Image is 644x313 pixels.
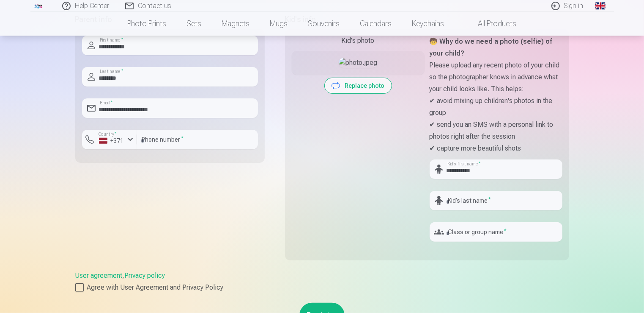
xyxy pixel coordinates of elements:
[34,3,43,8] img: /fa1
[75,271,569,293] div: ,
[430,37,553,57] strong: 🧒 Why do we need a photo (selfie) of your child?
[75,271,123,279] a: User agreement
[96,131,119,137] label: Country
[212,12,260,36] a: Magnets
[82,130,137,149] button: Country*+371
[177,12,212,36] a: Sets
[455,12,527,36] a: All products
[430,59,562,95] p: Please upload any recent photo of your child so the photographer knows in advance what your child...
[350,12,402,36] a: Calendars
[402,12,455,36] a: Keychains
[298,12,350,36] a: Souvenirs
[260,12,298,36] a: Mugs
[430,95,562,119] p: ✔ avoid mixing up children's photos in the group
[125,271,165,279] a: Privacy policy
[430,119,562,143] p: ✔ send you an SMS with a personal link to photos right after the session
[430,143,562,154] p: ✔ capture more beautiful shots
[75,282,569,293] label: Agree with User Agreement and Privacy Policy
[325,78,392,93] button: Replace photo
[99,137,124,145] div: +371
[339,58,377,68] img: photo.jpeg
[118,12,177,36] a: Photo prints
[292,36,425,46] div: Kid's photo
